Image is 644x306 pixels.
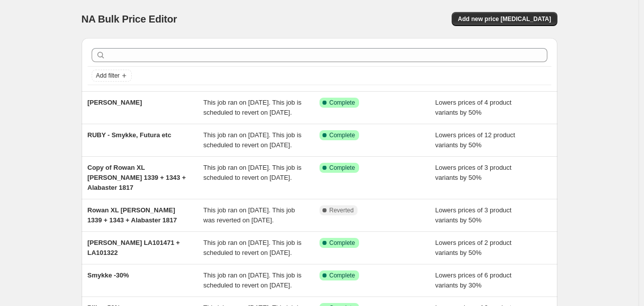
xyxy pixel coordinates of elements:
span: Lowers prices of 3 product variants by 50% [435,164,511,181]
span: Lowers prices of 3 product variants by 50% [435,206,511,224]
span: Complete [330,271,355,279]
span: Complete [330,164,355,172]
span: [PERSON_NAME] LA101471 + LA101322 [88,239,180,256]
span: RUBY - Smykke, Futura etc [88,131,171,139]
span: This job ran on [DATE]. This job is scheduled to revert on [DATE]. [203,271,301,289]
span: Lowers prices of 2 product variants by 50% [435,239,511,256]
span: Lowers prices of 4 product variants by 50% [435,99,511,116]
span: This job ran on [DATE]. This job is scheduled to revert on [DATE]. [203,164,301,181]
span: This job ran on [DATE]. This job is scheduled to revert on [DATE]. [203,239,301,256]
span: Lowers prices of 6 product variants by 30% [435,271,511,289]
span: Rowan XL [PERSON_NAME] 1339 + 1343 + Alabaster 1817 [88,206,177,224]
span: Complete [330,99,355,107]
span: Reverted [330,206,354,214]
span: Complete [330,131,355,139]
span: This job ran on [DATE]. This job is scheduled to revert on [DATE]. [203,99,301,116]
span: This job ran on [DATE]. This job was reverted on [DATE]. [203,206,295,224]
span: Smykke -30% [88,271,129,279]
button: Add new price [MEDICAL_DATA] [452,12,557,26]
span: Add filter [96,72,120,80]
span: NA Bulk Price Editor [82,14,177,25]
span: Lowers prices of 12 product variants by 50% [435,131,515,149]
span: Complete [330,239,355,247]
button: Add filter [92,70,132,82]
span: [PERSON_NAME] [88,99,142,106]
span: This job ran on [DATE]. This job is scheduled to revert on [DATE]. [203,131,301,149]
span: Copy of Rowan XL [PERSON_NAME] 1339 + 1343 + Alabaster 1817 [88,164,186,191]
span: Add new price [MEDICAL_DATA] [458,15,551,23]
